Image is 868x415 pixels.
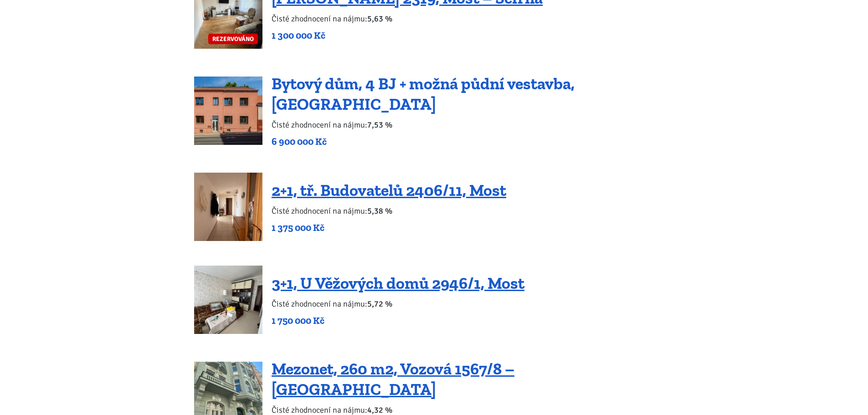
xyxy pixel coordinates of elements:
p: Čisté zhodnocení na nájmu: [272,12,543,25]
p: Čisté zhodnocení na nájmu: [272,297,524,310]
a: Mezonet, 260 m2, Vozová 1567/8 – [GEOGRAPHIC_DATA] [272,359,514,399]
a: Bytový dům, 4 BJ + možná půdní vestavba, [GEOGRAPHIC_DATA] [272,74,575,114]
b: 5,72 % [367,299,392,309]
b: 5,38 % [367,206,392,216]
a: 3+1, U Věžových domů 2946/1, Most [272,273,524,293]
p: Čisté zhodnocení na nájmu: [272,118,674,131]
p: 1 375 000 Kč [272,221,506,234]
span: REZERVOVÁNO [208,34,258,44]
p: 6 900 000 Kč [272,135,674,148]
p: Čisté zhodnocení na nájmu: [272,205,506,217]
b: 7,53 % [367,120,392,130]
p: 1 300 000 Kč [272,29,543,42]
b: 5,63 % [367,14,392,24]
b: 4,32 % [367,405,392,415]
a: 2+1, tř. Budovatelů 2406/11, Most [272,180,506,200]
p: 1 750 000 Kč [272,314,524,327]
